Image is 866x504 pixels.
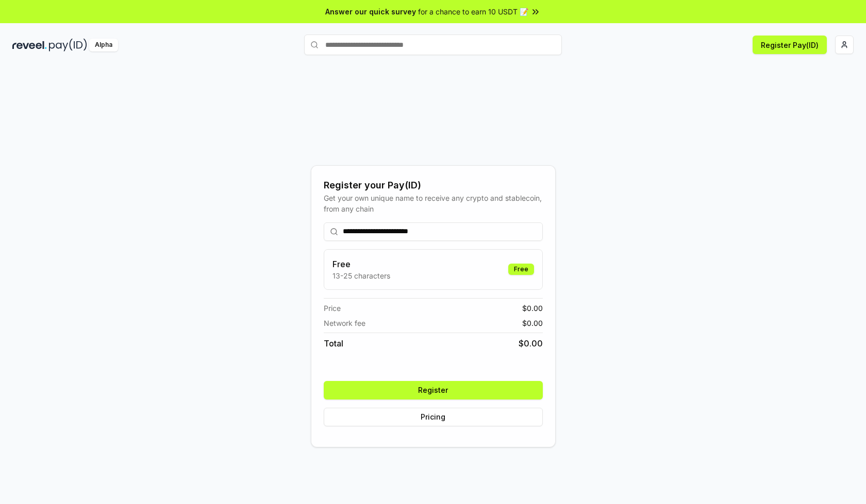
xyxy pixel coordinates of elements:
span: Total [324,337,343,350]
div: Get your own unique name to receive any crypto and stablecoin, from any chain [324,193,543,214]
div: Alpha [89,39,118,51]
span: $ 0.00 [522,318,543,328]
span: Price [324,303,341,314]
h3: Free [332,258,390,270]
button: Pricing [324,408,543,426]
span: $ 0.00 [519,337,543,350]
span: Network fee [324,318,365,328]
img: pay_id [49,39,87,51]
p: 13-25 characters [332,270,390,281]
span: for a chance to earn 10 USDT 📝 [418,6,528,17]
div: Free [508,264,534,275]
span: $ 0.00 [522,303,543,314]
button: Register [324,381,543,399]
div: Register your Pay(ID) [324,178,543,193]
button: Register Pay(ID) [753,36,827,54]
img: reveel_dark [12,39,47,51]
span: Answer our quick survey [325,6,416,17]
